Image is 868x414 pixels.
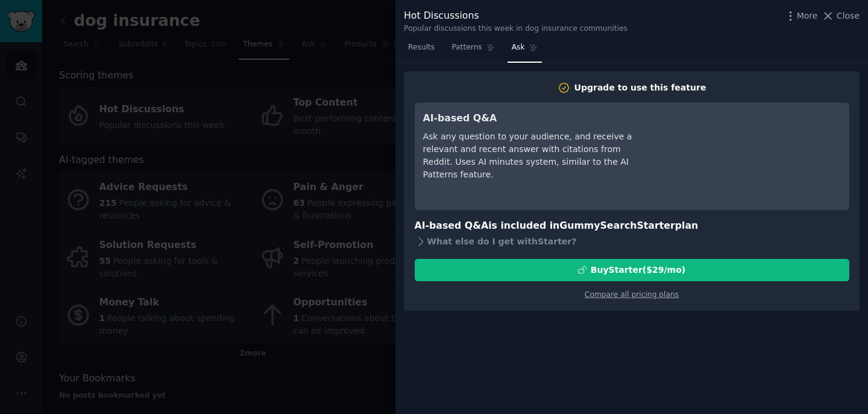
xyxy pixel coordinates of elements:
[404,38,439,63] a: Results
[415,218,849,234] h3: AI-based Q&A is included in plan
[559,220,675,231] span: GummySearch Starter
[837,10,860,22] span: Close
[404,8,627,24] div: Hot Discussions
[415,234,849,250] div: What else do I get with Starter ?
[447,38,498,63] a: Patterns
[508,38,542,63] a: Ask
[451,42,482,53] span: Patterns
[404,24,627,34] div: Popular discussions this week in dog insurance communities
[574,81,706,94] div: Upgrade to use this feature
[591,264,685,276] div: Buy Starter ($ 29 /mo )
[822,10,860,22] button: Close
[797,10,818,22] span: More
[408,42,435,53] span: Results
[423,130,643,181] div: Ask any question to your audience, and receive a relevant and recent answer with citations from R...
[585,290,679,299] a: Compare all pricing plans
[784,10,818,22] button: More
[423,111,643,126] h3: AI-based Q&A
[415,259,849,281] button: BuyStarter($29/mo)
[512,42,525,53] span: Ask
